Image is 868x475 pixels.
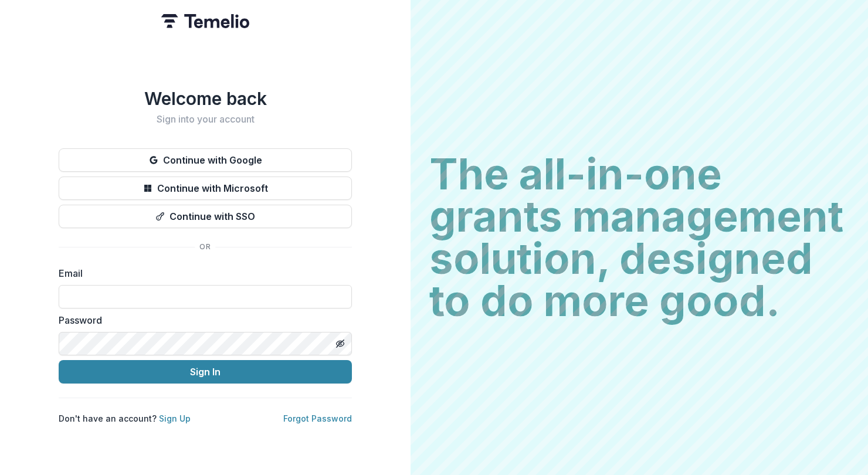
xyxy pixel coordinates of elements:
p: Don't have an account? [59,412,191,425]
button: Sign In [59,360,352,384]
label: Password [59,313,345,327]
h1: Welcome back [59,88,352,109]
button: Continue with SSO [59,205,352,228]
button: Toggle password visibility [331,334,350,353]
button: Continue with Google [59,148,352,172]
button: Continue with Microsoft [59,177,352,200]
h2: Sign into your account [59,114,352,125]
a: Forgot Password [283,413,352,423]
a: Sign Up [159,413,191,423]
img: Temelio [161,14,249,28]
label: Email [59,266,345,280]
